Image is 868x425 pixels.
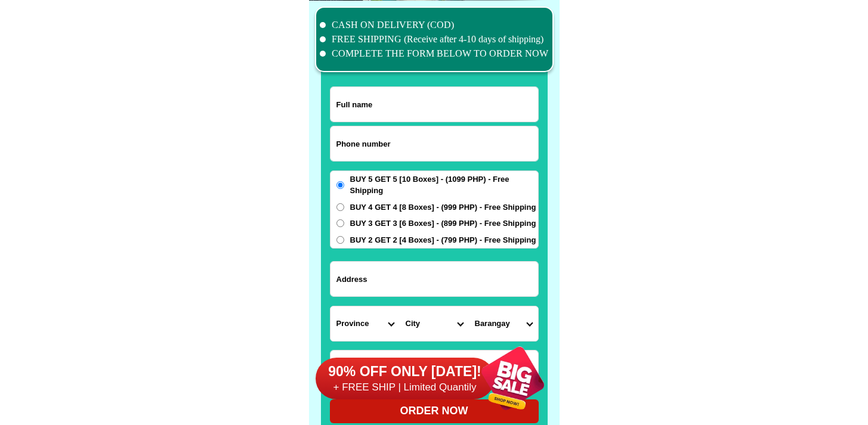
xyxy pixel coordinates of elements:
[320,18,549,32] li: CASH ON DELIVERY (COD)
[330,87,538,122] input: Input full_name
[330,126,538,161] input: Input phone_number
[336,219,344,227] input: BUY 3 GET 3 [6 Boxes] - (899 PHP) - Free Shipping
[350,201,536,213] span: BUY 4 GET 4 [8 Boxes] - (999 PHP) - Free Shipping
[316,363,495,381] h6: 90% OFF ONLY [DATE]!
[400,306,469,341] select: Select district
[336,203,344,211] input: BUY 4 GET 4 [8 Boxes] - (999 PHP) - Free Shipping
[469,306,538,341] select: Select commune
[350,234,536,246] span: BUY 2 GET 2 [4 Boxes] - (799 PHP) - Free Shipping
[330,262,538,296] input: Input address
[320,46,549,61] li: COMPLETE THE FORM BELOW TO ORDER NOW
[350,173,538,197] span: BUY 5 GET 5 [10 Boxes] - (1099 PHP) - Free Shipping
[350,218,536,229] span: BUY 3 GET 3 [6 Boxes] - (899 PHP) - Free Shipping
[336,236,344,244] input: BUY 2 GET 2 [4 Boxes] - (799 PHP) - Free Shipping
[330,306,400,341] select: Select province
[336,181,344,189] input: BUY 5 GET 5 [10 Boxes] - (1099 PHP) - Free Shipping
[320,32,549,46] li: FREE SHIPPING (Receive after 4-10 days of shipping)
[316,381,495,394] h6: + FREE SHIP | Limited Quantily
